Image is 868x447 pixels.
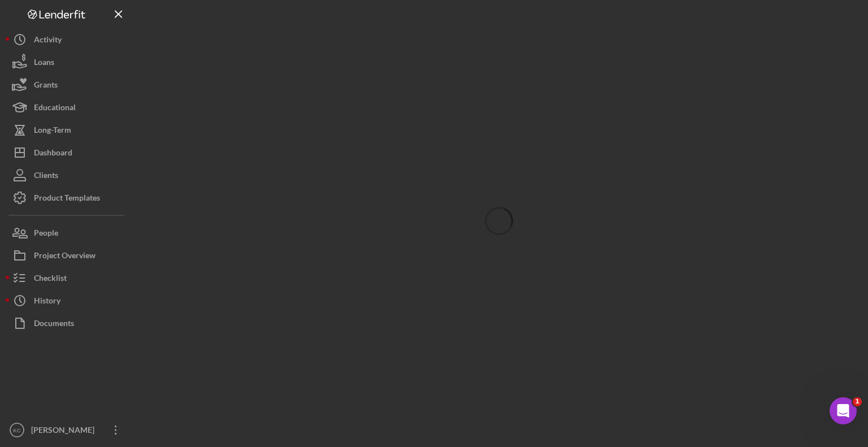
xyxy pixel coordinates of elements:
button: Clients [6,164,130,186]
iframe: Intercom live chat [830,397,857,424]
div: Loans [34,51,54,76]
button: Grants [6,73,130,96]
button: Checklist [6,267,130,289]
button: Activity [6,28,130,51]
button: Project Overview [6,244,130,267]
button: History [6,289,130,312]
div: Educational [34,96,76,121]
div: Documents [34,312,74,337]
div: History [34,289,60,315]
div: People [34,222,58,247]
text: KC [13,427,20,433]
div: [PERSON_NAME] [28,419,102,444]
div: Clients [34,164,58,189]
button: Product Templates [6,186,130,209]
div: Long-Term [34,119,71,144]
button: Dashboard [6,141,130,164]
button: Loans [6,51,130,73]
button: Documents [6,312,130,335]
button: KC[PERSON_NAME] [6,419,130,441]
div: Dashboard [34,141,72,167]
button: People [6,222,130,244]
button: Educational [6,96,130,119]
div: Project Overview [34,244,96,270]
span: 1 [853,397,862,406]
div: Product Templates [34,186,100,212]
div: Activity [34,28,62,54]
div: Checklist [34,267,67,292]
div: Grants [34,73,58,99]
button: Long-Term [6,119,130,141]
